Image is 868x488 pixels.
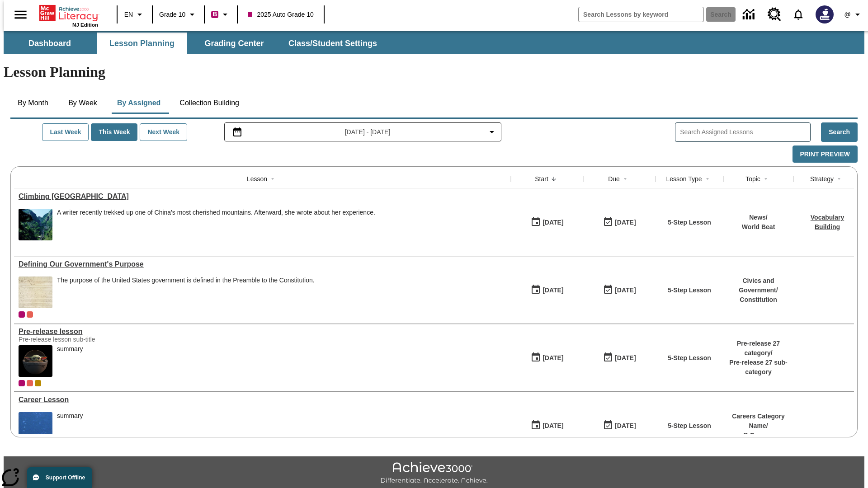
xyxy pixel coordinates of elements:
[728,276,789,295] p: Civics and Government /
[228,127,498,137] button: Select the date range menu item
[19,396,506,404] a: Career Lesson, Lessons
[140,123,187,141] button: Next Week
[19,260,506,268] div: Defining Our Government's Purpose
[110,92,168,114] button: By Assigned
[535,174,548,183] div: Start
[72,22,98,28] span: NJ Edition
[760,174,771,184] button: Sort
[600,282,639,299] button: 03/31/26: Last day the lesson can be accessed
[7,1,34,28] button: Open side menu
[579,7,703,22] input: search field
[821,122,858,142] button: Search
[844,10,850,19] span: @
[728,358,789,377] p: Pre-release 27 sub-category
[742,222,775,232] p: World Beat
[4,64,864,80] h1: Lesson Planning
[528,282,566,299] button: 07/01/25: First time the lesson was available
[57,277,315,284] div: The purpose of the United States government is defined in the Preamble to the Constitution.
[528,417,566,434] button: 01/13/25: First time the lesson was available
[42,123,89,141] button: Last Week
[4,33,385,54] div: SubNavbar
[19,311,25,318] div: Current Class
[680,126,810,139] input: Search Assigned Lessons
[267,174,278,184] button: Sort
[19,412,52,444] img: fish
[600,349,639,366] button: 01/25/26: Last day the lesson can be accessed
[57,412,83,444] div: summary
[668,421,711,431] p: 5-Step Lesson
[810,3,839,26] button: Select a new avatar
[91,123,137,141] button: This Week
[10,92,56,114] button: By Month
[615,285,636,296] div: [DATE]
[816,5,834,23] img: Avatar
[615,352,636,364] div: [DATE]
[57,209,375,216] div: A writer recently trekked up one of China's most cherished mountains. Afterward, she wrote about ...
[35,380,41,386] span: New 2025 class
[124,10,133,19] span: EN
[810,174,834,183] div: Strategy
[19,328,506,336] a: Pre-release lesson, Lessons
[39,3,98,28] div: Home
[57,209,375,240] div: A writer recently trekked up one of China's most cherished mountains. Afterward, she wrote about ...
[39,4,98,22] a: Home
[19,380,25,386] div: Current Class
[542,420,563,432] div: [DATE]
[212,9,217,20] span: B
[19,192,506,201] div: Climbing Mount Tai
[19,260,506,268] a: Defining Our Government's Purpose, Lessons
[281,33,384,54] button: Class/Student Settings
[60,92,105,114] button: By Week
[46,474,85,481] span: Support Offline
[834,174,844,184] button: Sort
[702,174,713,184] button: Sort
[615,420,636,432] div: [DATE]
[19,328,506,336] div: Pre-release lesson
[27,380,33,386] span: OL 2025 Auto Grade 11
[27,467,92,488] button: Support Offline
[5,33,95,54] button: Dashboard
[542,352,563,364] div: [DATE]
[528,349,566,366] button: 01/22/25: First time the lesson was available
[542,217,563,228] div: [DATE]
[57,412,83,420] div: summary
[247,174,267,183] div: Lesson
[608,174,620,183] div: Due
[548,174,559,184] button: Sort
[120,6,149,23] button: Language: EN, Select a language
[19,209,52,240] img: 6000 stone steps to climb Mount Tai in Chinese countryside
[19,277,52,308] img: This historic document written in calligraphic script on aged parchment, is the Preamble of the C...
[666,174,702,183] div: Lesson Type
[600,417,639,434] button: 01/17/26: Last day the lesson can be accessed
[57,277,315,308] div: The purpose of the United States government is defined in the Preamble to the Constitution.
[57,345,83,377] div: summary
[27,311,33,318] span: OL 2025 Auto Grade 11
[793,145,858,163] button: Print Preview
[248,10,313,19] span: 2025 Auto Grade 10
[811,214,844,230] a: Vocabulary Building
[728,412,789,431] p: Careers Category Name /
[57,345,83,353] div: summary
[668,218,711,227] p: 5-Step Lesson
[762,2,787,27] a: Resource Center, Will open in new tab
[4,31,864,54] div: SubNavbar
[156,6,201,23] button: Grade: Grade 10, Select a grade
[728,339,789,358] p: Pre-release 27 category /
[159,10,185,19] span: Grade 10
[668,286,711,295] p: 5-Step Lesson
[615,217,636,228] div: [DATE]
[787,3,810,26] a: Notifications
[528,214,566,231] button: 07/22/25: First time the lesson was available
[728,431,789,440] p: B Careers
[668,353,711,363] p: 5-Step Lesson
[745,174,760,183] div: Topic
[97,33,187,54] button: Lesson Planning
[380,462,488,485] img: Achieve3000 Differentiate Accelerate Achieve
[742,213,775,222] p: News /
[19,192,506,201] a: Climbing Mount Tai, Lessons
